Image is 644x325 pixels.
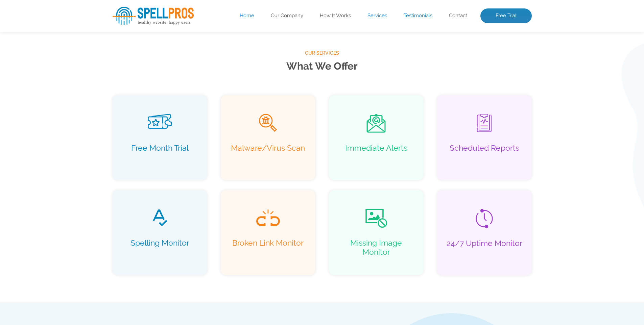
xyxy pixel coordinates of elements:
[404,12,432,19] a: Testimonials
[119,238,200,256] p: Spelling Monitor
[449,12,467,19] a: Contact
[256,209,281,227] img: Broken Link Monitor
[113,27,155,51] span: Free
[113,57,532,75] h2: What We Offer
[366,39,501,45] img: Free Webiste Analysis
[113,49,532,57] span: Our Services
[336,143,417,161] p: Immediate Alerts
[113,27,354,51] h1: Website Analysis
[148,114,172,129] img: Free Month Trial
[271,12,303,19] a: Our Company
[228,143,309,161] p: Malware/Virus Scan
[476,209,493,228] img: 24_7 Uptime Monitor
[444,143,525,161] p: Scheduled Reports
[477,114,492,132] img: Bi Weekly Reports
[444,239,525,257] p: 24/7 Uptime Monitor
[228,238,309,256] p: Broken Link Monitor
[320,12,351,19] a: How It Works
[259,114,277,132] img: Malware Virus Scan
[113,84,299,103] input: Enter Your URL
[364,22,532,137] img: Free Webiste Analysis
[113,109,173,126] button: Scan Website
[152,209,168,227] img: Spelling Monitor
[336,238,417,256] p: Missing Image Monitor
[240,12,254,19] a: Home
[119,143,200,161] p: Free Month Trial
[113,7,194,25] img: SpellPros
[365,209,387,228] img: Missing Image Monitor
[366,114,386,133] img: Immediate Alerts
[113,58,354,79] p: Enter your website’s URL to see spelling mistakes, broken links and more
[480,8,532,23] a: Free Trial
[367,12,387,19] a: Services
